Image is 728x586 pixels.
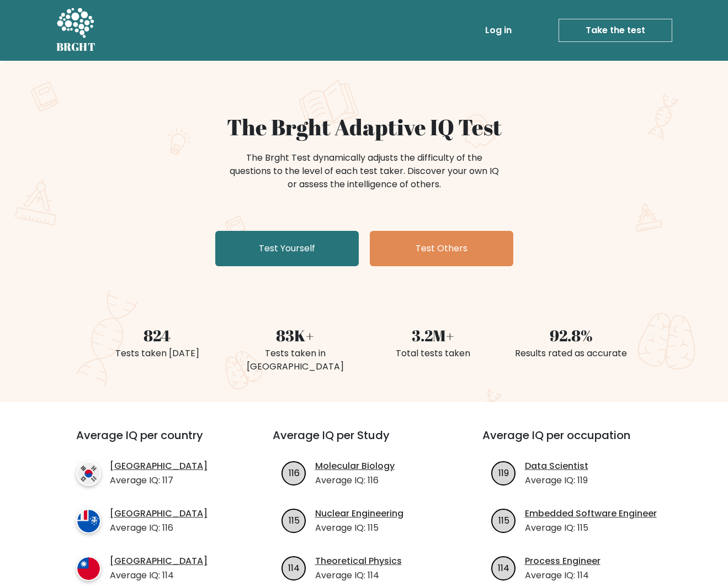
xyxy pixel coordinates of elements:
[315,507,403,520] a: Nuclear Engineering
[273,429,456,455] h3: Average IQ per Study
[56,40,96,54] h5: BRGHT
[525,507,657,520] a: Embedded Software Engineer
[498,466,509,479] text: 119
[233,347,358,373] div: Tests taken in [GEOGRAPHIC_DATA]
[110,569,208,582] p: Average IQ: 114
[482,429,666,455] h3: Average IQ per occupation
[315,569,402,582] p: Average IQ: 114
[525,521,657,535] p: Average IQ: 115
[509,324,634,347] div: 92.8%
[95,347,220,360] div: Tests taken [DATE]
[56,4,96,56] a: BRGHT
[315,474,395,487] p: Average IQ: 116
[525,569,601,582] p: Average IQ: 114
[95,324,220,347] div: 824
[288,561,300,574] text: 114
[110,507,208,520] a: [GEOGRAPHIC_DATA]
[76,429,233,455] h3: Average IQ per country
[525,555,601,568] a: Process Engineer
[509,347,634,360] div: Results rated as accurate
[315,555,402,568] a: Theoretical Physics
[226,151,502,191] div: The Brght Test dynamically adjusts the difficulty of the questions to the level of each test take...
[559,19,672,42] a: Take the test
[233,324,358,347] div: 83K+
[370,231,513,266] a: Test Others
[76,556,101,581] img: country
[525,460,588,473] a: Data Scientist
[110,460,208,473] a: [GEOGRAPHIC_DATA]
[498,514,509,526] text: 115
[498,561,509,574] text: 114
[315,521,403,535] p: Average IQ: 115
[315,460,395,473] a: Molecular Biology
[110,555,208,568] a: [GEOGRAPHIC_DATA]
[288,466,299,479] text: 116
[76,461,101,486] img: country
[525,474,588,487] p: Average IQ: 119
[481,19,516,41] a: Log in
[371,324,496,347] div: 3.2M+
[371,347,496,360] div: Total tests taken
[110,474,208,487] p: Average IQ: 117
[95,114,634,140] h1: The Brght Adaptive IQ Test
[288,514,299,526] text: 115
[110,521,208,535] p: Average IQ: 116
[215,231,359,266] a: Test Yourself
[76,509,101,534] img: country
